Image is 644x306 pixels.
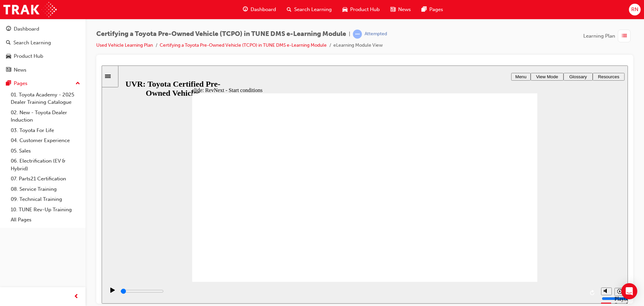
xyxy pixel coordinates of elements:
[629,4,641,15] button: RN
[468,9,485,14] span: Glossary
[8,135,83,146] a: 04. Customer Experience
[3,64,83,76] a: News
[160,42,327,48] a: Certifying a Toyota Pre-Owned Vehicle (TCPO) in TUNE DMS e-Learning Module
[6,81,11,87] span: pages-icon
[583,30,633,42] button: Learning Plan
[499,222,510,230] button: volume
[14,52,43,60] div: Product Hub
[74,293,79,301] span: prev-icon
[6,40,11,46] span: search-icon
[349,30,350,38] span: |
[13,39,51,47] div: Search Learning
[96,30,346,38] span: Certifying a Toyota Pre-Owned Vehicle (TCPO) in TUNE DMS e-Learning Module
[3,50,83,62] a: Product Hub
[251,6,276,13] span: Dashboard
[19,223,62,228] input: slide progress
[631,6,638,13] span: RN
[385,3,416,16] a: news-iconNews
[416,3,448,16] a: pages-iconPages
[429,6,443,13] span: Pages
[243,5,248,14] span: guage-icon
[6,53,11,59] span: car-icon
[8,156,83,174] a: 06. Electrification (EV & Hybrid)
[513,230,523,243] div: Playback Speed
[287,5,291,14] span: search-icon
[390,5,395,14] span: news-icon
[622,32,627,40] span: list-icon
[365,31,387,37] div: Attempted
[8,90,83,107] a: 01. Toyota Academy - 2025 Dealer Training Catalogue
[513,222,523,230] button: playback speed
[3,21,83,77] button: DashboardSearch LearningProduct HubNews
[237,3,281,16] a: guage-iconDashboard
[496,216,523,238] div: misc controls
[14,80,28,87] div: Pages
[3,37,83,49] a: Search Learning
[8,146,83,156] a: 05. Sales
[6,67,11,73] span: news-icon
[8,174,83,184] a: 07. Parts21 Certification
[3,77,83,90] button: Pages
[8,205,83,215] a: 10. TUNE Rev-Up Training
[75,79,80,88] span: up-icon
[14,66,26,74] div: News
[3,2,57,17] img: Trak
[500,230,543,236] input: volume
[410,7,429,15] button: Menu
[434,9,457,14] span: View Mode
[3,216,496,238] div: playback controls
[333,42,383,49] li: eLearning Module View
[583,32,615,40] span: Learning Plan
[281,3,337,16] a: search-iconSearch Learning
[422,5,427,14] span: pages-icon
[353,30,362,39] span: learningRecordVerb_ATTEMPT-icon
[8,215,83,225] a: All Pages
[429,7,462,15] button: View Mode
[8,184,83,194] a: 08. Service Training
[3,222,15,233] button: play/pause
[491,7,523,15] button: Resources
[350,6,380,13] span: Product Hub
[337,3,385,16] a: car-iconProduct Hub
[462,7,491,15] button: Glossary
[486,222,496,232] button: replay
[398,6,411,13] span: News
[294,6,332,13] span: Search Learning
[6,26,11,32] span: guage-icon
[8,125,83,136] a: 03. Toyota For Life
[496,9,518,14] span: Resources
[414,9,425,14] span: Menu
[621,283,637,299] div: Open Intercom Messenger
[8,107,83,125] a: 02. New - Toyota Dealer Induction
[14,25,39,33] div: Dashboard
[96,42,153,48] a: Used Vehicle Learning Plan
[3,23,83,35] a: Dashboard
[8,194,83,205] a: 09. Technical Training
[342,5,347,14] span: car-icon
